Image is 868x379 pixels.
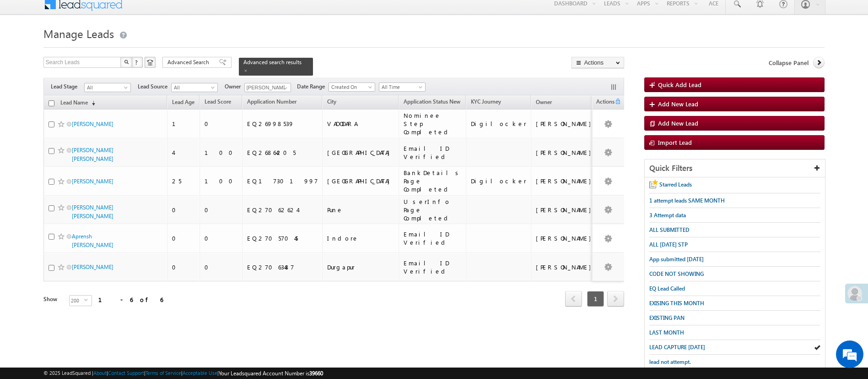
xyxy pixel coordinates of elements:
[329,82,375,92] a: Created On
[327,148,394,157] div: [GEOGRAPHIC_DATA]
[247,120,318,128] div: EQ26998539
[247,148,318,157] div: EQ26864205
[205,234,238,242] div: 0
[649,300,704,307] span: EXISING THIS MONTH
[72,233,113,248] a: Aprensh [PERSON_NAME]
[649,285,685,292] span: EQ Lead Called
[72,121,113,127] a: [PERSON_NAME]
[43,295,62,303] div: Show
[172,120,195,128] div: 1
[649,329,684,336] span: LAST MONTH
[645,159,825,177] div: Quick Filters
[172,83,215,92] span: All
[593,97,615,109] span: Actions
[607,291,624,307] span: next
[466,97,506,109] a: KYC Journey
[399,97,465,109] a: Application Status New
[658,81,701,88] span: Quick Add Lead
[327,120,394,128] div: VADODARA
[309,370,323,377] span: 39660
[536,177,596,185] div: [PERSON_NAME]
[243,97,301,109] a: Application Number
[571,57,624,68] button: Actions
[327,263,394,271] div: Durgapur
[72,178,113,185] a: [PERSON_NAME]
[649,256,704,263] span: App submitted [DATE]
[172,234,195,242] div: 0
[72,204,113,220] a: [PERSON_NAME] [PERSON_NAME]
[225,82,244,91] span: Owner
[167,58,212,66] span: Advanced Search
[219,370,323,377] span: Your Leadsquared Account Number is
[85,83,128,92] span: All
[649,358,691,365] span: lead not attempt.
[649,270,704,277] span: CODE NOT SHOWING
[135,58,139,66] span: ?
[327,234,394,242] div: Indore
[587,291,604,307] span: 1
[536,148,596,157] div: [PERSON_NAME]
[51,82,84,91] span: Lead Stage
[658,100,698,108] span: Add New Lead
[205,98,231,105] span: Lead Score
[565,292,582,307] a: prev
[471,120,527,128] div: Digilocker
[404,230,462,247] div: Email ID Verified
[327,177,394,185] div: [GEOGRAPHIC_DATA]
[649,226,690,233] span: ALL SUBMITTED
[297,82,329,91] span: Date Range
[607,292,624,307] a: next
[205,148,238,157] div: 100
[327,98,336,105] span: City
[536,99,552,105] span: Owner
[649,197,725,204] span: 1 attempt leads SAME MONTH
[247,206,318,214] div: EQ27062624
[404,144,462,161] div: Email ID Verified
[243,59,302,66] span: Advanced search results
[329,83,372,91] span: Created On
[205,177,238,185] div: 100
[43,26,114,41] span: Manage Leads
[124,60,129,64] img: Search
[72,264,113,270] a: [PERSON_NAME]
[72,147,113,162] a: [PERSON_NAME] [PERSON_NAME]
[565,291,582,307] span: prev
[84,83,131,92] a: All
[649,344,705,351] span: LEAD CAPTURE [DATE]
[49,100,54,106] input: Check all records
[471,177,527,185] div: Digilocker
[98,294,163,305] div: 1 - 6 of 6
[70,296,84,306] span: 200
[379,82,426,92] a: All Time
[649,314,685,321] span: EXISTING PAN
[379,83,423,91] span: All Time
[172,148,195,157] div: 4
[323,97,341,109] a: City
[471,98,501,105] span: KYC Journey
[536,120,596,128] div: [PERSON_NAME]
[172,99,194,105] span: Lead Age
[183,370,217,376] a: Acceptable Use
[138,82,171,91] span: Lead Source
[536,263,596,271] div: [PERSON_NAME]
[244,83,291,92] input: Type to Search
[200,97,236,109] a: Lead Score
[404,169,462,193] div: BankDetails Page Completed
[93,370,107,376] a: About
[404,198,462,222] div: UserInfo Page Completed
[132,57,143,68] button: ?
[56,97,100,109] a: Lead Name(sorted descending)
[658,119,698,127] span: Add New Lead
[247,234,318,242] div: EQ27057045
[108,370,144,376] a: Contact Support
[146,370,181,376] a: Terms of Service
[171,83,218,92] a: All
[205,120,238,128] div: 0
[327,206,394,214] div: Pune
[84,298,92,302] span: select
[279,83,290,93] a: Show All Items
[404,111,462,136] div: Nominee Step Completed
[247,177,318,185] div: EQ17301997
[205,206,238,214] div: 0
[536,206,596,214] div: [PERSON_NAME]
